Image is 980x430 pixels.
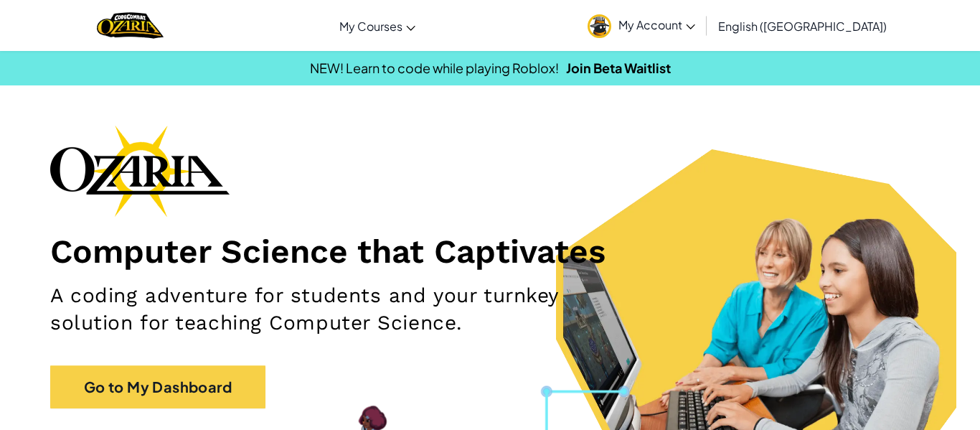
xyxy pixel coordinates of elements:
span: My Courses [339,19,402,34]
span: NEW! Learn to code while playing Roblox! [310,60,559,76]
img: Ozaria branding logo [50,125,230,217]
a: My Account [580,3,702,48]
img: Home [97,11,164,40]
a: Ozaria by CodeCombat logo [97,11,164,40]
h2: A coding adventure for students and your turnkey solution for teaching Computer Science. [50,282,639,337]
span: English ([GEOGRAPHIC_DATA]) [718,19,887,34]
a: English ([GEOGRAPHIC_DATA]) [711,6,894,45]
span: My Account [618,17,695,32]
a: Join Beta Waitlist [566,60,671,76]
a: My Courses [332,6,423,45]
img: avatar [588,14,611,38]
h1: Computer Science that Captivates [50,231,930,271]
a: Go to My Dashboard [50,365,265,408]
